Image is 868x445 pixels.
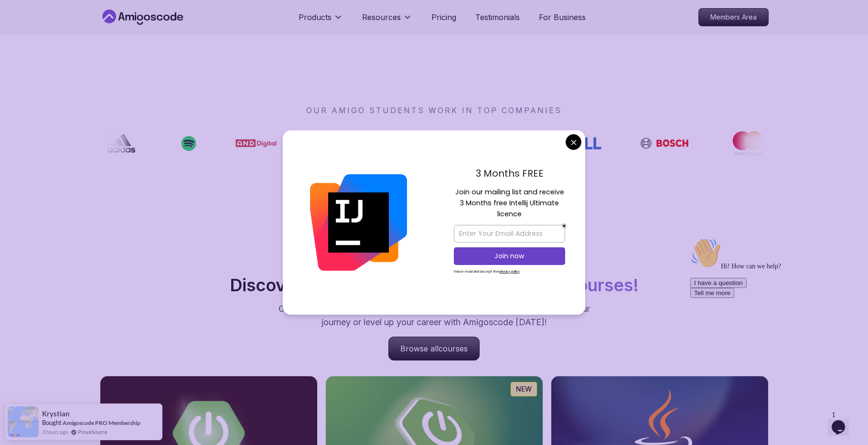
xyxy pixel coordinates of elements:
button: I have a question [4,44,60,54]
p: NEW [516,384,532,394]
a: Amigoscode PRO Membership [63,419,140,426]
span: Hi! How can we help? [4,29,95,36]
p: Browse all [389,337,479,360]
a: Testimonials [475,11,520,23]
button: Tell me more [4,54,48,64]
button: Products [299,11,343,31]
a: For Business [539,11,586,23]
img: :wave: [4,4,34,34]
div: 👋Hi! How can we help?I have a questionTell me more [4,4,176,64]
iframe: chat widget [828,407,858,435]
h2: Discover Amigoscode's Latest [230,275,639,295]
button: Resources [362,11,412,31]
a: Members Area [698,8,769,26]
span: courses [439,344,468,353]
p: OUR AMIGO STUDENTS WORK IN TOP COMPANIES [100,105,769,116]
p: Products [299,11,332,23]
span: krystian [42,410,70,418]
p: Get unlimited access to coding , , and . Start your journey or level up your career with Amigosco... [274,302,595,329]
span: 3 hours ago [42,428,68,436]
span: Bought [42,419,62,426]
a: Browse allcourses [388,337,480,360]
iframe: chat widget [686,234,858,402]
p: Resources [362,11,401,23]
a: ProveSource [78,428,107,436]
a: Pricing [431,11,456,23]
p: Members Area [699,9,768,26]
img: provesource social proof notification image [8,406,39,437]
